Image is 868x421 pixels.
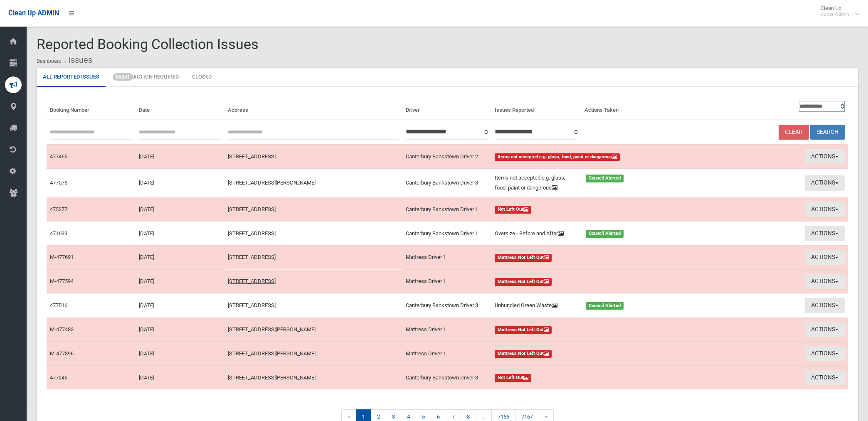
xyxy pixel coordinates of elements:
[495,204,667,214] a: Not Left Out
[50,374,67,381] a: 477245
[50,254,74,260] a: M-477691
[224,144,402,168] td: [STREET_ADDRESS]
[8,9,59,17] span: Clean Up ADMIN
[50,326,74,332] a: M-477483
[495,350,552,358] span: Mattress Not Left Out
[136,144,224,168] td: [DATE]
[495,229,667,239] a: Oversize - Before and After Council Alerted
[224,269,402,293] td: [STREET_ADDRESS]
[37,68,106,87] a: All Reported Issues
[136,169,224,197] td: [DATE]
[402,342,491,366] td: Mattress Driver 1
[50,206,67,212] a: 475377
[136,342,224,366] td: [DATE]
[50,278,74,284] a: M-477594
[495,254,552,262] span: Mattress Not Left Out
[495,373,667,383] a: Not Left Out
[136,222,224,246] td: [DATE]
[805,370,845,385] button: Actions
[402,144,491,168] td: Canterbury Bankstown Driver 2
[136,269,224,293] td: [DATE]
[810,125,845,140] button: Search
[47,97,136,120] th: Booking Number
[37,36,259,52] span: Reported Booking Collection Issues
[495,278,552,286] span: Mattress Not Left Out
[495,326,552,334] span: Mattress Not Left Out
[805,175,845,191] button: Actions
[402,97,491,120] th: Driver
[136,293,224,318] td: [DATE]
[224,293,402,318] td: [STREET_ADDRESS]
[402,222,491,246] td: Canterbury Bankstown Driver 1
[491,97,581,120] th: Issues Reported
[224,318,402,342] td: [STREET_ADDRESS][PERSON_NAME]
[495,173,667,193] a: Items not accepted e.g. glass, food, paint or dangerous Council Alerted
[50,302,67,308] a: 477516
[495,300,667,310] a: Unbundled Green Waste Council Alerted
[402,245,491,269] td: Mattress Driver 1
[113,73,133,81] span: 65251
[805,202,845,217] button: Actions
[63,52,92,68] li: Issues
[495,152,667,162] a: Items not accepted e.g. glass, food, paint or dangerous
[136,97,224,120] th: Date
[805,226,845,241] button: Actions
[586,175,624,182] span: Council Alerted
[50,230,67,236] a: 471633
[224,97,402,120] th: Address
[805,298,845,313] button: Actions
[805,274,845,289] button: Actions
[402,269,491,293] td: Mattress Driver 1
[224,245,402,269] td: [STREET_ADDRESS]
[136,366,224,389] td: [DATE]
[136,197,224,222] td: [DATE]
[224,197,402,222] td: [STREET_ADDRESS]
[495,206,531,214] span: Not Left Out
[402,366,491,389] td: Canterbury Bankstown Driver 3
[805,149,845,164] button: Actions
[136,318,224,342] td: [DATE]
[581,97,670,120] th: Actions Taken
[224,169,402,197] td: [STREET_ADDRESS][PERSON_NAME]
[805,346,845,361] button: Actions
[495,374,531,382] span: Not Left Out
[402,293,491,318] td: Canterbury Bankstown Driver 3
[586,302,624,310] span: Council Alerted
[495,325,667,335] a: Mattress Not Left Out
[402,318,491,342] td: Mattress Driver 1
[495,153,620,161] span: Items not accepted e.g. glass, food, paint or dangerous
[495,349,667,359] a: Mattress Not Left Out
[402,169,491,197] td: Canterbury Bankstown Driver 3
[490,300,581,310] div: Unbundled Green Waste
[816,5,858,17] span: Clean Up
[224,342,402,366] td: [STREET_ADDRESS][PERSON_NAME]
[224,222,402,246] td: [STREET_ADDRESS]
[136,245,224,269] td: [DATE]
[50,180,67,186] a: 477076
[490,229,581,239] div: Oversize - Before and After
[805,250,845,265] button: Actions
[224,366,402,389] td: [STREET_ADDRESS][PERSON_NAME]
[805,322,845,337] button: Actions
[37,58,62,64] a: Dashboard
[50,153,67,160] a: 477465
[821,11,849,17] small: Super Admin
[490,173,581,193] div: Items not accepted e.g. glass, food, paint or dangerous
[186,68,218,87] a: Closed
[586,230,624,238] span: Council Alerted
[50,350,74,357] a: M-477396
[106,68,185,87] a: 65251Action Required
[495,276,667,286] a: Mattress Not Left Out
[495,252,667,262] a: Mattress Not Left Out
[402,197,491,222] td: Canterbury Bankstown Driver 1
[779,125,809,140] a: Clear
